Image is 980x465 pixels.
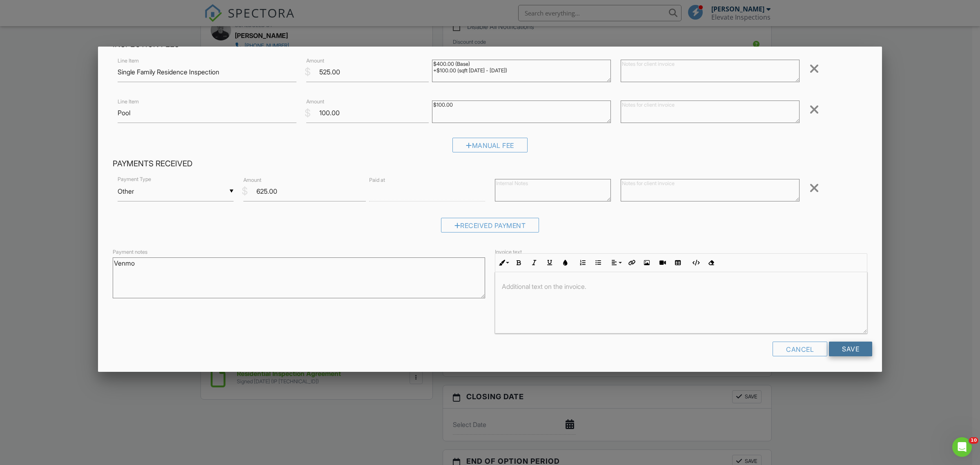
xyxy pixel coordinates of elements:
button: Clear Formatting [703,255,719,271]
textarea: $400.00 (Base) +$100.00 (sqft [DATE] - [DATE]) [432,60,611,82]
div: Received Payment [441,218,539,232]
label: Invoice text [495,248,522,256]
button: Ordered List [575,255,590,271]
label: Amount [306,57,324,65]
button: Underline (Ctrl+U) [542,255,557,271]
label: Paid at [369,177,385,184]
button: Insert Video [655,255,670,271]
button: Inline Style [495,255,511,271]
a: Received Payment [441,224,539,232]
button: Colors [557,255,573,271]
label: Payment notes [113,248,147,256]
div: Cancel [773,342,827,356]
h4: Payments Received [113,159,867,169]
textarea: $100.00 [432,101,611,123]
label: Amount [306,98,324,105]
button: Italic (Ctrl+I) [526,255,542,271]
iframe: Intercom live chat [952,437,972,457]
button: Insert Link (Ctrl+K) [624,255,639,271]
button: Unordered List [590,255,606,271]
button: Bold (Ctrl+B) [511,255,526,271]
div: $ [305,65,311,79]
button: Align [608,255,624,271]
label: Payment Type [118,176,151,183]
label: Line Item [118,98,139,105]
div: $ [242,184,248,198]
button: Code View [688,255,703,271]
button: Insert Image (Ctrl+P) [639,255,655,271]
a: Manual Fee [452,143,528,151]
span: 10 [969,437,978,444]
div: Manual Fee [452,138,528,152]
input: Save [829,342,872,356]
div: $ [305,106,311,120]
label: Amount [243,177,261,184]
label: Line Item [118,57,139,65]
button: Insert Table [670,255,686,271]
